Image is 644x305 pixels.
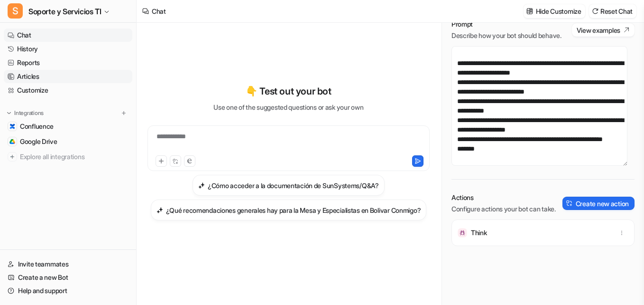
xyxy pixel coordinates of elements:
[4,42,132,56] a: History
[589,4,636,18] button: Reset Chat
[193,175,385,196] button: ¿Cómo acceder a la documentación de SunSystems/Q&A?¿Cómo acceder a la documentación de SunSystems...
[471,228,487,238] p: Think
[198,182,205,189] img: ¿Cómo acceder a la documentación de SunSystems/Q&A?
[20,137,57,146] span: Google Drive
[6,110,12,116] img: expand menu
[572,23,635,37] button: View examples
[592,8,598,15] img: reset
[9,139,15,144] img: Google Drive
[9,124,15,129] img: Confluence
[4,150,132,163] a: Explore all integrations
[4,271,132,284] a: Create a new Bot
[208,181,379,191] h3: ¿Cómo acceder a la documentación de SunSystems/Q&A?
[28,5,101,18] span: Soporte y Servicios TI
[524,4,585,18] button: Hide Customize
[4,284,132,297] a: Help and support
[562,197,635,210] button: Create new action
[8,3,23,19] span: S
[4,120,132,133] a: ConfluenceConfluence
[213,102,363,112] p: Use one of the suggested questions or ask your own
[8,152,17,162] img: explore all integrations
[120,110,127,116] img: menu_add.svg
[451,193,556,202] p: Actions
[526,8,533,15] img: customize
[152,6,166,16] div: Chat
[156,207,163,214] img: ¿Qué recomendaciones generales hay para la Mesa y Especialistas en Bolivar Conmigo?
[536,6,581,16] p: Hide Customize
[4,257,132,271] a: Invite teammates
[451,204,556,214] p: Configure actions your bot can take.
[4,84,132,97] a: Customize
[151,200,427,220] button: ¿Qué recomendaciones generales hay para la Mesa y Especialistas en Bolivar Conmigo?¿Qué recomenda...
[20,122,54,131] span: Confluence
[451,19,561,29] p: Prompt
[166,205,421,215] h3: ¿Qué recomendaciones generales hay para la Mesa y Especialistas en Bolivar Conmigo?
[20,149,129,164] span: Explore all integrations
[566,200,573,207] img: create-action-icon.svg
[4,70,132,83] a: Articles
[4,108,46,118] button: Integrations
[451,31,561,40] p: Describe how your bot should behave.
[458,228,467,238] img: Think icon
[4,29,132,42] a: Chat
[4,56,132,69] a: Reports
[4,135,132,148] a: Google DriveGoogle Drive
[246,84,331,98] p: 👇 Test out your bot
[14,109,44,117] p: Integrations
